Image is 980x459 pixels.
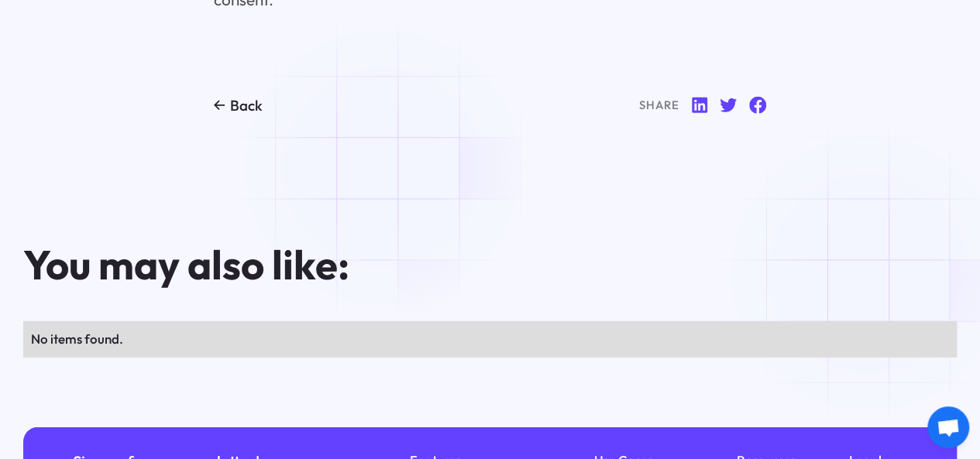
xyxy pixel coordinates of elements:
div: Share [639,97,679,115]
a: Back [214,95,263,115]
h3: You may also like: [23,243,663,286]
p: ‍ [214,29,767,54]
div: Open chat [927,406,969,448]
div: Back [230,95,263,115]
div: No items found. [31,329,949,349]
